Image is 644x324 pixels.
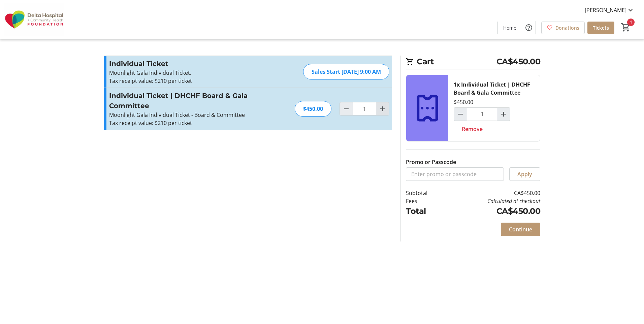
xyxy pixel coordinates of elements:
[509,167,540,181] button: Apply
[445,205,540,217] td: CA$450.00
[109,111,256,119] p: Moonlight Gala Individual Ticket - Board & Committee
[501,223,540,236] button: Continue
[579,5,640,15] button: [PERSON_NAME]
[295,101,331,117] div: $450.00
[462,125,483,133] span: Remove
[109,119,256,127] p: Tax receipt value: $210 per ticket
[445,197,540,205] td: Calculated at checkout
[555,24,579,31] span: Donations
[109,69,256,77] p: Moonlight Gala Individual Ticket.
[509,225,532,233] span: Continue
[467,107,497,121] input: Individual Ticket | DHCHF Board & Gala Committee Quantity
[454,108,467,121] button: Decrement by one
[497,108,510,121] button: Increment by one
[503,24,516,31] span: Home
[496,56,541,68] span: CA$450.00
[4,3,64,36] img: Delta Hospital and Community Health Foundation's Logo
[376,102,389,115] button: Increment by one
[587,22,614,34] a: Tickets
[406,205,445,217] td: Total
[406,158,456,166] label: Promo or Passcode
[109,91,256,111] h3: Individual Ticket | DHCHF Board & Gala Committee
[406,189,445,197] td: Subtotal
[109,59,256,69] h3: Individual Ticket
[454,122,491,136] button: Remove
[517,170,532,178] span: Apply
[454,80,535,97] div: 1x Individual Ticket | DHCHF Board & Gala Committee
[406,56,540,69] h2: Cart
[340,102,353,115] button: Decrement by one
[353,102,376,116] input: Individual Ticket | DHCHF Board & Gala Committee Quantity
[406,167,504,181] input: Enter promo or passcode
[498,22,522,34] a: Home
[593,24,609,31] span: Tickets
[406,197,445,205] td: Fees
[109,77,256,85] p: Tax receipt value: $210 per ticket
[522,21,536,34] button: Help
[445,189,540,197] td: CA$450.00
[541,22,585,34] a: Donations
[454,98,473,106] div: $450.00
[620,21,632,33] button: Cart
[303,64,389,79] div: Sales Start [DATE] 9:00 AM
[585,6,626,14] span: [PERSON_NAME]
